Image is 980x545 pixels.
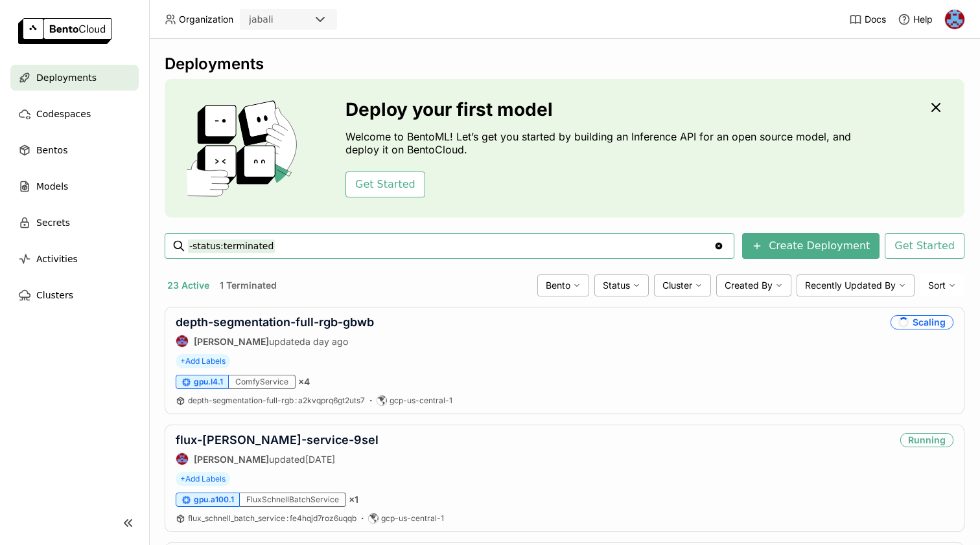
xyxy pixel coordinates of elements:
span: Activities [36,251,78,267]
h3: Deploy your first model [345,99,857,120]
a: flux_schnell_batch_service:fe4hqjd7roz6uqqb [188,513,356,524]
span: Bento [546,280,570,291]
button: Get Started [885,233,964,259]
a: depth-segmentation-full-rgb:a2kvqprq6gt2uts7 [188,395,365,406]
input: Selected jabali. [275,14,276,27]
span: × 1 [349,494,358,506]
img: logo [18,18,112,44]
span: Deployments [36,70,97,85]
span: : [295,395,297,405]
a: Deployments [10,65,139,91]
span: gcp-us-central-1 [390,395,452,406]
span: flux_schnell_batch_service fe4hqjd7roz6uqqb [188,513,356,523]
span: Secrets [36,215,70,230]
a: Activities [10,246,139,272]
img: Jhonatan Oliveira [176,453,188,465]
div: Sort [920,274,964,296]
span: Created By [725,280,773,291]
button: 23 Active [165,277,212,294]
div: Running [900,433,953,447]
span: +Add Labels [176,354,230,368]
img: cover onboarding [175,100,314,197]
a: Docs [849,13,886,26]
button: 1 Terminated [217,277,279,294]
span: depth-segmentation-full-rgb a2kvqprq6gt2uts7 [188,395,365,405]
span: Clusters [36,287,73,303]
div: jabali [249,13,274,26]
span: a day ago [305,336,348,347]
span: Organization [179,14,233,25]
img: Sasha Azad [945,10,964,29]
a: Clusters [10,282,139,308]
div: ComfyService [229,375,296,389]
span: Status [603,280,630,291]
svg: Clear value [714,241,724,251]
p: Welcome to BentoML! Let’s get you started by building an Inference API for an open source model, ... [345,130,857,156]
a: Codespaces [10,101,139,127]
i: loading [896,315,911,329]
span: Sort [928,280,946,291]
span: Cluster [662,280,692,291]
div: Cluster [654,274,711,296]
span: Docs [865,14,886,25]
span: Recently Updated By [805,280,896,291]
div: Recently Updated By [797,274,915,296]
a: flux-[PERSON_NAME]-service-9sel [176,433,379,447]
div: Deployments [165,54,964,74]
div: updated [176,335,374,348]
div: Help [898,13,933,26]
div: Bento [537,274,589,296]
strong: [PERSON_NAME] [194,454,269,465]
img: Jhonatan Oliveira [176,335,188,347]
span: : [286,513,288,523]
div: Status [594,274,649,296]
strong: [PERSON_NAME] [194,336,269,347]
a: Bentos [10,137,139,163]
span: +Add Labels [176,472,230,486]
button: Get Started [345,172,425,197]
span: gcp-us-central-1 [381,513,444,524]
a: Secrets [10,210,139,236]
div: FluxSchnellBatchService [240,493,346,507]
span: gpu.l4.1 [194,377,223,387]
span: Bentos [36,142,67,158]
button: Create Deployment [742,233,880,259]
input: Search [188,236,714,256]
div: Created By [716,274,791,296]
span: Help [913,14,933,25]
a: depth-segmentation-full-rgb-gbwb [176,315,374,329]
span: Models [36,179,68,194]
a: Models [10,173,139,199]
div: updated [176,452,379,465]
span: gpu.a100.1 [194,495,234,505]
span: × 4 [298,376,310,388]
span: [DATE] [305,454,335,465]
div: Scaling [891,315,953,329]
span: Codespaces [36,106,91,122]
